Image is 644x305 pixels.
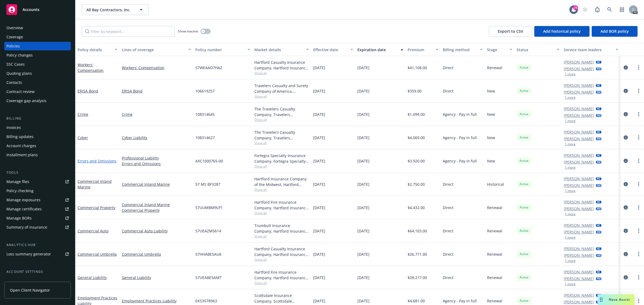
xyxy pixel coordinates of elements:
[408,275,427,280] span: $28,217.00
[4,277,71,285] a: Service team
[519,298,529,303] span: Active
[564,276,594,281] a: [PERSON_NAME]
[254,211,309,215] span: Show all
[313,181,325,187] span: [DATE]
[4,242,71,248] div: Analytics hub
[519,275,529,280] span: Active
[519,135,529,140] span: Active
[6,60,25,69] div: SSC Cases
[514,43,562,56] button: Status
[564,299,594,305] a: [PERSON_NAME]
[4,170,71,175] div: Tools
[195,111,215,117] span: 108314645
[313,228,325,234] span: [DATE]
[564,113,594,118] a: [PERSON_NAME]
[357,65,369,70] span: [DATE]
[4,69,71,78] a: Quoting plans
[254,117,309,122] span: Show all
[623,204,629,211] a: circleInformation
[4,187,71,195] a: Policy checking
[254,293,309,304] div: Scottsdale Insurance Company, Scottsdale Insurance Company (Nationwide), CRC Group
[443,275,453,280] span: Direct
[564,246,594,251] a: [PERSON_NAME]
[623,158,629,164] a: circleInformation
[254,164,309,169] span: Show all
[195,135,215,140] span: 108314627
[313,65,325,70] span: [DATE]
[75,43,120,56] button: Policy details
[598,294,605,305] div: Drag to move
[485,43,514,56] button: Stage
[254,234,309,239] span: Show all
[635,297,642,304] a: more
[543,29,581,34] span: Add historical policy
[195,228,221,234] span: 57UEAZM5614
[623,111,629,117] a: circleInformation
[635,158,642,164] a: more
[357,251,369,257] span: [DATE]
[6,132,34,141] div: Billing updates
[313,251,325,257] span: [DATE]
[408,47,433,53] div: Premium
[122,111,191,117] a: Crime
[408,88,422,94] span: $359.00
[122,88,191,94] a: ERISA Bond
[635,274,642,281] a: more
[4,142,71,150] a: Account charges
[4,177,71,186] a: Manage files
[601,29,629,34] span: Add BOR policy
[122,275,191,280] a: General Liability
[623,134,629,141] a: circleInformation
[6,123,21,132] div: Invoices
[357,111,369,117] span: [DATE]
[408,228,427,234] span: $64,103.00
[408,181,425,187] span: $2,750.00
[487,47,506,53] div: Stage
[565,259,576,262] button: 1 more
[487,88,495,94] span: New
[254,269,309,281] div: Hartford Fire Insurance Company, Hartford Insurance Group
[564,129,594,135] a: [PERSON_NAME]
[254,71,309,75] span: Show all
[4,33,71,41] a: Coverage
[4,51,71,59] a: Policy changes
[487,228,502,234] span: Renewal
[78,205,115,210] a: Commercial Property
[498,29,523,34] span: Export to CSV
[408,251,427,257] span: $26,771.00
[487,251,502,257] span: Renewal
[4,2,71,17] a: Accounts
[443,181,453,187] span: Direct
[78,228,108,233] a: Commercial Auto
[4,205,71,213] a: Manage certificates
[565,143,576,146] button: 1 more
[254,141,309,145] span: Show all
[6,177,29,186] div: Manage files
[78,179,112,189] a: Commercial Inland Marine
[6,142,36,150] div: Account charges
[6,214,32,222] div: Manage BORs
[6,250,51,258] div: Loss summary generator
[6,277,30,285] div: Service team
[195,65,222,70] span: 57WEAAD7HAZ
[6,205,42,213] div: Manage certificates
[487,205,502,210] span: Renewal
[487,158,495,164] span: New
[519,88,529,93] span: Active
[6,42,20,50] div: Policies
[443,111,477,117] span: Agency - Pay in full
[519,112,529,117] span: Active
[313,298,325,304] span: [DATE]
[254,83,309,94] div: Travelers Casualty and Surety Company of America, Travelers Insurance
[565,119,576,122] button: 1 more
[443,158,477,164] span: Agency - Pay in full
[443,251,453,257] span: Direct
[357,158,369,164] span: [DATE]
[357,298,369,304] span: [DATE]
[443,298,477,304] span: Agency - Pay in full
[565,282,576,286] button: 1 more
[408,205,425,210] span: $4,432.00
[565,166,576,169] button: 1 more
[78,135,88,140] a: Cyber
[4,116,71,121] div: Billing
